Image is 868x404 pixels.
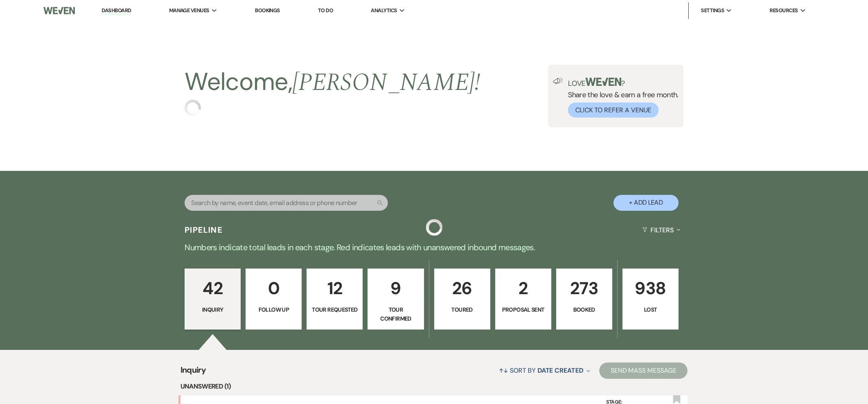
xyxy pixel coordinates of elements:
span: Date Created [537,366,583,375]
img: Weven Logo [44,2,75,19]
img: loading spinner [185,100,201,116]
p: 26 [439,275,485,302]
a: Dashboard [102,7,131,15]
span: Settings [701,7,724,15]
p: 42 [190,275,235,302]
button: Send Mass Message [599,363,688,379]
h3: Pipeline [185,224,223,236]
a: 273Booked [556,269,612,330]
button: Sort By Date Created [496,360,593,381]
a: To Do [318,7,333,14]
span: Inquiry [181,364,206,381]
li: Unanswered (1) [181,381,688,392]
p: Love ? [568,78,679,87]
p: Proposal Sent [500,305,546,314]
span: Analytics [371,7,397,15]
a: Bookings [255,7,280,14]
p: Inquiry [190,305,235,314]
p: Lost [628,305,673,314]
p: Toured [439,305,485,314]
a: 2Proposal Sent [495,269,551,330]
img: weven-logo-green.svg [585,78,622,86]
button: + Add Lead [613,195,679,211]
a: 0Follow Up [246,269,302,330]
p: Numbers indicate total leads in each stage. Red indicates leads with unanswered inbound messages. [141,241,727,254]
p: Booked [561,305,607,314]
a: 26Toured [434,269,490,330]
span: [PERSON_NAME] ! [292,64,480,101]
p: Tour Requested [312,305,357,314]
img: loud-speaker-illustration.svg [553,78,563,84]
p: 0 [251,275,296,302]
a: 938Lost [622,269,679,330]
p: 9 [373,275,418,302]
a: 42Inquiry [185,269,241,330]
button: Filters [639,219,683,241]
span: ↑↓ [499,366,509,375]
span: Resources [770,7,798,15]
span: Manage Venues [169,7,209,15]
p: Tour Confirmed [373,305,418,323]
h2: Welcome, [185,65,480,100]
p: 273 [561,275,607,302]
button: Click to Refer a Venue [568,103,659,118]
div: Share the love & earn a free month. [563,78,679,118]
p: Follow Up [251,305,296,314]
p: 12 [312,275,357,302]
img: loading spinner [426,219,442,236]
a: 9Tour Confirmed [368,269,424,330]
p: 938 [628,275,673,302]
a: 12Tour Requested [307,269,363,330]
p: 2 [500,275,546,302]
input: Search by name, event date, email address or phone number [185,195,388,211]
